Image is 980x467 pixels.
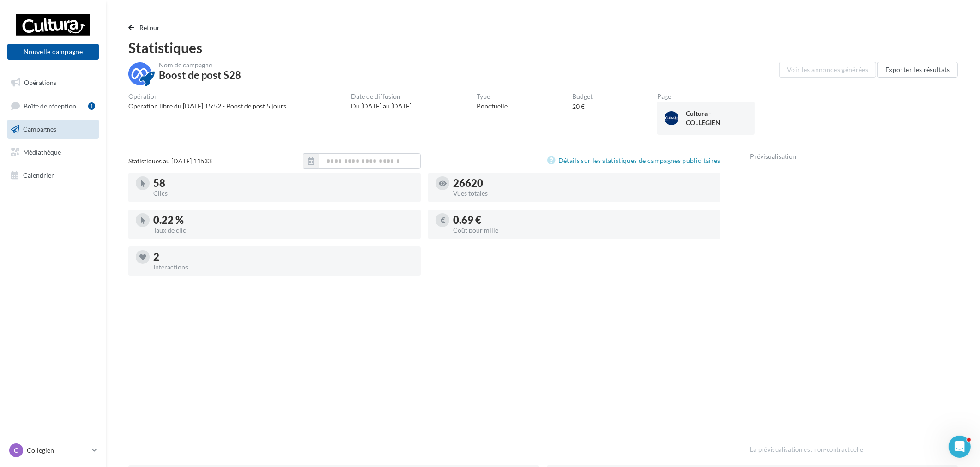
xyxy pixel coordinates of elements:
div: 0.69 € [453,215,713,225]
div: Boost de post S28 [159,70,241,80]
span: Retour [139,24,160,31]
button: Nouvelle campagne [7,44,99,60]
p: Collegien [27,446,88,455]
button: Exporter les résultats [877,62,958,78]
button: Retour [128,22,164,33]
span: Campagnes [23,125,56,133]
div: 2 [153,252,413,262]
a: Boîte de réception1 [6,96,101,116]
div: Vues totales [453,190,713,197]
div: Opération libre du [DATE] 15:52 - Boost de post 5 jours [128,102,286,111]
span: Opérations [24,78,56,86]
div: Nom de campagne [159,62,241,68]
span: Médiathèque [23,148,61,156]
div: Statistiques au [DATE] 11h33 [128,156,303,166]
span: C [14,446,18,455]
div: 26620 [453,178,713,188]
a: Cultura - COLLEGIEN [665,109,747,127]
div: 0.22 % [153,215,413,225]
div: Prévisualisation [750,153,958,160]
button: Voir les annonces générées [779,62,876,78]
a: C Collegien [7,442,99,459]
span: Boîte de réception [24,102,76,109]
div: Type [477,93,508,100]
div: Page [657,93,755,100]
a: Détails sur les statistiques de campagnes publicitaires [547,155,720,166]
div: Opération [128,93,286,100]
a: Opérations [6,73,101,92]
div: Taux de clic [153,227,413,233]
div: 1 [88,102,95,110]
div: Interactions [153,264,413,270]
a: Campagnes [6,120,101,139]
div: Budget [572,93,593,100]
a: Médiathèque [6,143,101,162]
div: Date de diffusion [351,93,411,100]
div: 58 [153,178,413,188]
iframe: Intercom live chat [949,436,971,458]
div: Cultura - COLLEGIEN [686,109,727,127]
span: Calendrier [23,171,54,179]
div: 20 € [572,102,585,111]
div: Coût pour mille [453,227,713,233]
div: Statistiques [128,41,958,54]
div: Du [DATE] au [DATE] [351,102,411,111]
div: Ponctuelle [477,102,508,111]
a: Calendrier [6,166,101,185]
div: Clics [153,190,413,197]
div: La prévisualisation est non-contractuelle [750,442,958,454]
